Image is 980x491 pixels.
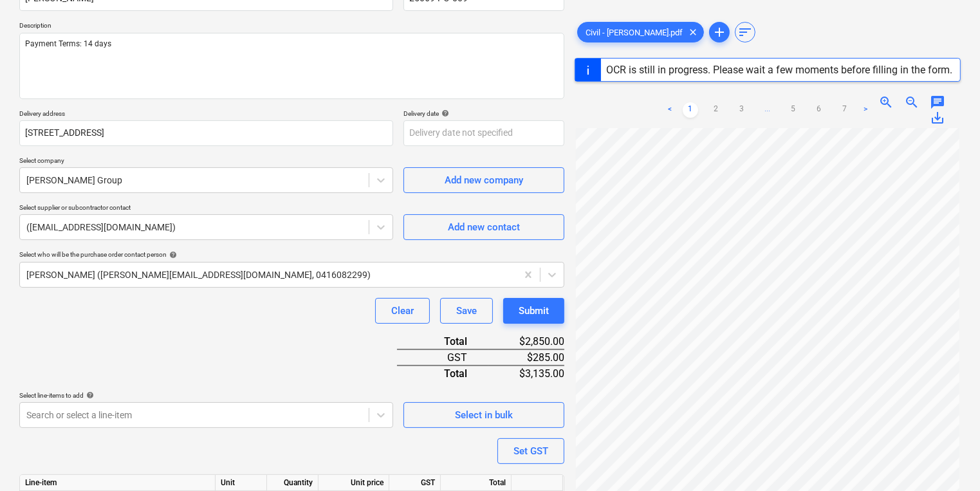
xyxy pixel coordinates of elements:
[19,33,564,99] textarea: Payment Terms: 14 days
[445,172,523,189] div: Add new company
[930,95,945,110] span: chat
[837,102,853,118] a: Page 7
[577,22,704,42] div: Civil - [PERSON_NAME].pdf
[397,366,488,381] div: Total
[685,24,701,40] span: clear
[683,102,698,118] a: Page 1 is your current page
[19,120,393,146] input: Delivery address
[319,475,389,491] div: Unit price
[734,102,750,118] a: Page 3
[19,391,393,400] div: Select line-items to add
[375,298,430,324] button: Clear
[760,102,775,118] a: ...
[397,334,488,349] div: Total
[19,250,564,259] div: Select who will be the purchase order contact person
[858,102,873,118] a: Next page
[578,28,690,37] span: Civil - [PERSON_NAME].pdf
[488,366,564,381] div: $3,135.00
[488,334,564,349] div: $2,850.00
[662,102,678,118] a: Previous page
[403,167,564,193] button: Add new company
[19,156,393,167] p: Select company
[811,102,827,118] a: Page 6
[20,475,216,491] div: Line-item
[403,120,564,146] input: Delivery date not specified
[519,302,549,319] div: Submit
[397,349,488,366] div: GST
[488,349,564,366] div: $285.00
[389,475,441,491] div: GST
[403,214,564,240] button: Add new contact
[930,110,945,125] span: save_alt
[708,102,724,118] a: Page 2
[19,203,393,214] p: Select supplier or subcontractor contact
[448,219,520,236] div: Add new contact
[712,24,727,40] span: add
[441,475,512,491] div: Total
[403,402,564,428] button: Select in bulk
[391,302,414,319] div: Clear
[440,298,493,324] button: Save
[19,21,564,32] p: Description
[786,102,801,118] a: Page 5
[513,443,548,459] div: Set GST
[167,251,177,259] span: help
[267,475,319,491] div: Quantity
[904,95,920,110] span: zoom_out
[403,109,564,118] div: Delivery date
[439,109,449,117] span: help
[878,95,894,110] span: zoom_in
[737,24,753,40] span: sort
[606,64,952,76] div: OCR is still in progress. Please wait a few moments before filling in the form.
[456,302,477,319] div: Save
[916,429,980,491] iframe: Chat Widget
[455,407,513,423] div: Select in bulk
[497,438,564,464] button: Set GST
[19,109,393,120] p: Delivery address
[503,298,564,324] button: Submit
[216,475,267,491] div: Unit
[84,391,94,399] span: help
